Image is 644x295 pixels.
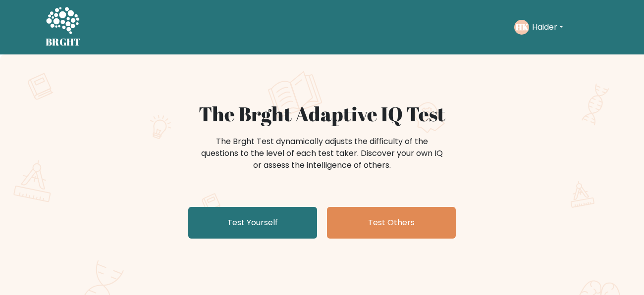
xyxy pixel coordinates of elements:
a: Test Others [327,207,456,239]
div: The Brght Test dynamically adjusts the difficulty of the questions to the level of each test take... [198,136,446,171]
a: BRGHT [46,4,81,50]
h1: The Brght Adaptive IQ Test [80,102,564,126]
h5: BRGHT [46,36,81,48]
a: Test Yourself [188,207,317,239]
text: HK [516,21,529,33]
button: Haider [529,21,566,34]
